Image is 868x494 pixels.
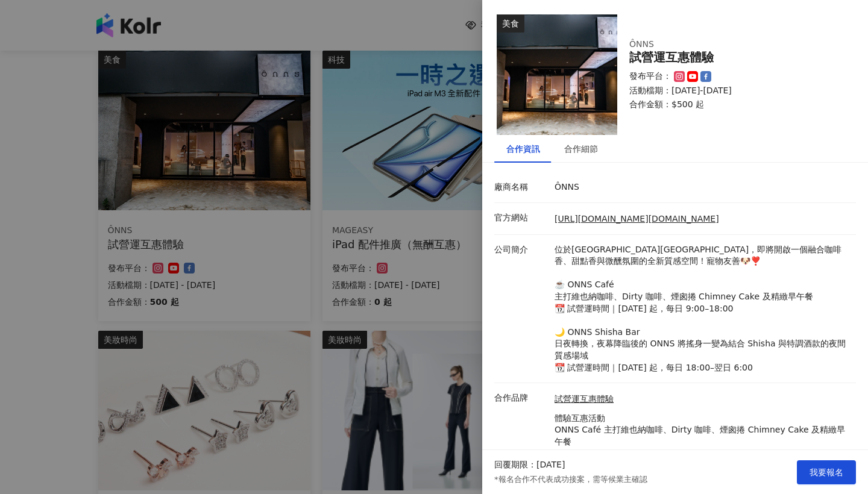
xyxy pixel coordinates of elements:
p: 合作品牌 [494,392,549,404]
button: 我要報名 [797,460,856,484]
a: 試營運互惠體驗 [555,393,850,405]
p: 廠商名稱 [494,181,549,193]
div: ÔNNS [629,39,841,51]
p: 回覆期限：[DATE] [494,459,565,471]
div: 試營運互惠體驗 [629,51,841,64]
a: [URL][DOMAIN_NAME][DOMAIN_NAME] [555,214,719,224]
span: 我要報名 [810,467,843,477]
p: 公司簡介 [494,244,549,256]
p: ÔNNS [555,181,850,193]
p: 活動檔期：[DATE]-[DATE] [629,85,841,97]
div: 美食 [497,14,524,33]
p: 官方網站 [494,212,549,224]
p: *報名合作不代表成功接案，需等候業主確認 [494,474,647,485]
div: 合作細節 [564,142,598,155]
div: 合作資訊 [506,142,540,155]
p: 位於[GEOGRAPHIC_DATA][GEOGRAPHIC_DATA]，即將開啟一個融合咖啡香、甜點香與微醺氛圍的全新質感空間！寵物友善🐶❣️ ☕️ ONNS Café 主打維也納咖啡、Dir... [555,244,850,374]
p: 合作金額： $500 起 [629,99,841,111]
p: 體驗互惠活動 ONNS Café 主打維也納咖啡、Dirty 咖啡、煙囪捲 Chimney Cake 及精緻早午餐 ONNS Shisha Bar 將變為結合 Shisha 與特調酒款的夜間質感場域 [555,413,850,472]
img: 試營運互惠體驗 [497,14,617,135]
p: 發布平台： [629,70,671,83]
